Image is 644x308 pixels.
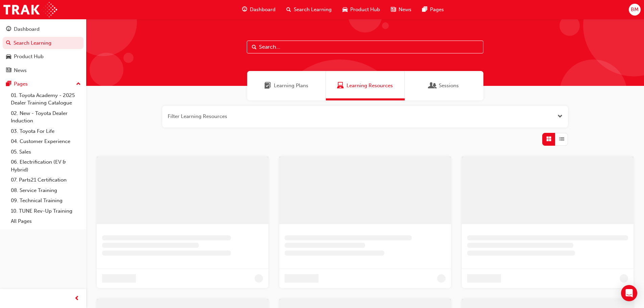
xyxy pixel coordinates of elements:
[347,82,393,90] span: Learning Resources
[385,3,417,17] a: news-iconNews
[8,216,84,227] a: All Pages
[391,5,396,14] span: news-icon
[281,3,337,17] a: search-iconSearch Learning
[8,147,84,157] a: 05. Sales
[8,206,84,216] a: 10. TUNE Rev-Up Training
[337,82,344,90] span: Learning Resources
[8,90,84,108] a: 01. Toyota Academy - 2025 Dealer Training Catalogue
[430,6,444,14] span: Pages
[6,68,11,74] span: news-icon
[326,71,405,100] a: Learning ResourcesLearning Resources
[242,5,247,14] span: guage-icon
[8,195,84,206] a: 09. Technical Training
[422,5,427,14] span: pages-icon
[429,82,436,90] span: Sessions
[629,4,641,16] button: BM
[6,81,11,87] span: pages-icon
[6,40,11,46] span: search-icon
[247,41,483,53] input: Search...
[8,126,84,137] a: 03. Toyota For Life
[559,135,564,143] span: List
[8,185,84,196] a: 08. Service Training
[14,80,28,88] div: Pages
[3,23,84,35] a: Dashboard
[252,43,257,51] span: Search
[74,294,79,303] span: prev-icon
[274,82,308,90] span: Learning Plans
[8,108,84,126] a: 02. New - Toyota Dealer Induction
[247,71,326,100] a: Learning PlansLearning Plans
[337,3,385,17] a: car-iconProduct Hub
[76,80,81,89] span: up-icon
[350,6,380,14] span: Product Hub
[3,64,84,77] a: News
[250,6,276,14] span: Dashboard
[3,50,84,63] a: Product Hub
[621,285,637,301] div: Open Intercom Messenger
[399,6,411,14] span: News
[546,135,551,143] span: Grid
[8,175,84,185] a: 07. Parts21 Certification
[286,5,291,14] span: search-icon
[264,82,271,90] span: Learning Plans
[417,3,449,17] a: pages-iconPages
[405,71,483,100] a: SessionsSessions
[3,78,84,90] button: Pages
[3,2,57,17] img: Trak
[14,25,40,33] div: Dashboard
[6,26,11,32] span: guage-icon
[14,53,44,61] div: Product Hub
[14,67,27,74] div: News
[294,6,332,14] span: Search Learning
[557,113,563,120] button: Open the filter
[6,54,11,60] span: car-icon
[8,157,84,175] a: 06. Electrification (EV & Hybrid)
[8,136,84,147] a: 04. Customer Experience
[3,37,84,49] a: Search Learning
[631,6,639,14] span: BM
[439,82,459,90] span: Sessions
[3,22,84,78] button: DashboardSearch LearningProduct HubNews
[237,3,281,17] a: guage-iconDashboard
[342,5,348,14] span: car-icon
